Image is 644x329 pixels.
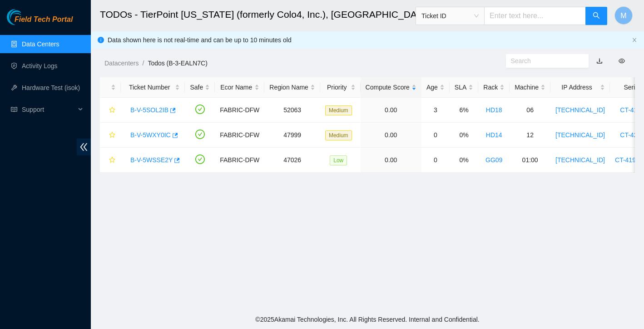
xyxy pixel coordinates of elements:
a: [TECHNICAL_ID] [555,131,605,139]
input: Enter text here... [484,7,586,25]
td: 0% [450,148,478,173]
td: 6% [450,98,478,123]
td: 47026 [264,148,320,173]
span: Support [22,100,75,119]
a: Datacenters [104,60,139,67]
span: Low [330,155,347,165]
span: star [109,157,115,164]
span: Medium [325,105,352,115]
td: FABRIC-DFW [215,98,264,123]
span: M [620,10,626,21]
td: FABRIC-DFW [215,148,264,173]
button: star [105,153,116,167]
span: check-circle [195,155,205,164]
td: 0.00 [361,123,421,148]
td: 0 [421,123,450,148]
img: Akamai Technologies [7,9,46,25]
span: Ticket ID [421,9,479,23]
a: Akamai TechnologiesField Tech Portal [7,16,73,28]
a: [TECHNICAL_ID] [555,106,605,114]
td: 47999 [264,123,320,148]
button: star [105,128,116,142]
span: check-circle [195,130,205,139]
span: search [593,12,600,20]
td: 06 [510,98,550,123]
span: close [632,37,637,43]
td: 0.00 [361,148,421,173]
a: HD14 [486,131,502,139]
td: 12 [510,123,550,148]
td: 3 [421,98,450,123]
a: B-V-5SOL2IB [130,106,168,114]
span: star [109,132,115,139]
td: 52063 [264,98,320,123]
a: download [596,57,603,65]
td: 01:00 [510,148,550,173]
td: 0% [450,123,478,148]
button: download [590,54,609,68]
a: Todos (B-3-EALN7C) [148,60,208,67]
a: Data Centers [22,40,59,48]
button: close [632,37,637,43]
button: search [585,7,607,25]
td: 0 [421,148,450,173]
a: HD18 [486,106,502,114]
span: check-circle [195,105,205,114]
a: B-V-5WSSE2Y [130,156,173,164]
a: Hardware Test (isok) [22,84,80,91]
span: Field Tech Portal [15,15,73,24]
a: B-V-5WXY0IC [130,131,171,139]
td: 0.00 [361,98,421,123]
span: star [109,107,115,114]
a: GG09 [485,156,502,164]
span: read [11,106,17,113]
span: double-left [77,139,91,155]
input: Search [511,56,577,66]
footer: © 2025 Akamai Technologies, Inc. All Rights Reserved. Internal and Confidential. [91,310,644,329]
a: [TECHNICAL_ID] [555,156,605,164]
button: M [614,6,633,25]
span: Medium [325,130,352,140]
a: Activity Logs [22,62,58,70]
span: eye [619,58,625,64]
span: / [142,60,144,67]
td: FABRIC-DFW [215,123,264,148]
button: star [105,103,116,117]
